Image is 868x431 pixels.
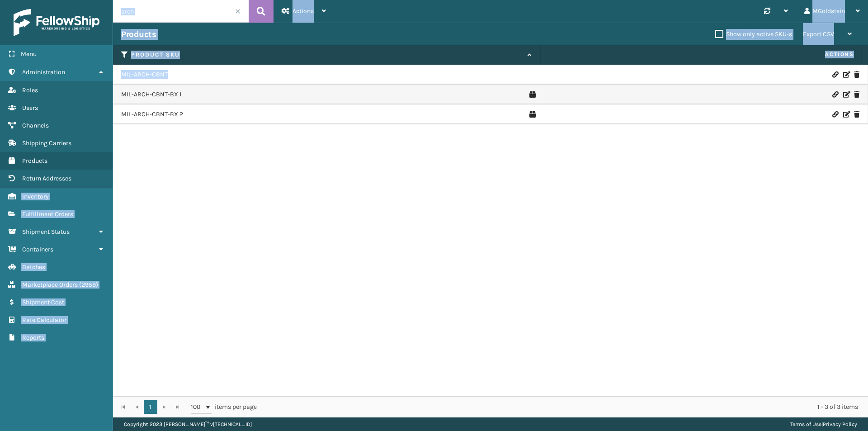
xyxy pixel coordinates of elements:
[832,111,838,118] i: Link Product
[144,400,157,414] a: 1
[854,111,859,118] i: Delete
[22,210,73,218] span: Fulfillment Orders
[22,157,47,165] span: Products
[854,91,859,98] i: Delete
[22,68,65,76] span: Administration
[22,228,70,236] span: Shipment Status
[832,71,838,78] i: Link Product
[191,400,257,414] span: items per page
[14,9,99,36] img: logo
[21,50,37,58] span: Menu
[269,403,858,412] div: 1 - 3 of 3 items
[854,71,859,78] i: Delete
[22,246,53,253] span: Containers
[79,281,98,289] span: ( 2959 )
[121,70,168,79] a: MIL-ARCH-CBNT
[22,193,49,200] span: Inventory
[843,91,849,98] i: Edit
[832,91,838,98] i: Link Product
[803,30,834,38] span: Export CSV
[22,334,44,341] span: Reports
[22,298,64,306] span: Shipment Cost
[22,122,49,129] span: Channels
[843,71,849,78] i: Edit
[121,110,183,119] a: MIL-ARCH-CBNT-BX 2
[131,51,523,59] label: Product SKU
[22,86,38,94] span: Roles
[715,30,792,38] label: Show only active SKU-s
[124,417,252,431] p: Copyright 2023 [PERSON_NAME]™ v [TECHNICAL_ID]
[843,111,849,118] i: Edit
[790,417,857,431] div: |
[823,421,857,427] a: Privacy Policy
[22,104,38,112] span: Users
[22,263,45,271] span: Batches
[790,421,821,427] a: Terms of Use
[22,175,71,182] span: Return Addresses
[22,316,66,324] span: Rate Calculator
[121,90,182,99] a: MIL-ARCH-CBNT-BX 1
[22,139,71,147] span: Shipping Carriers
[292,7,314,15] span: Actions
[191,403,204,412] span: 100
[121,29,156,40] h3: Products
[543,47,859,62] span: Actions
[22,281,78,289] span: Marketplace Orders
